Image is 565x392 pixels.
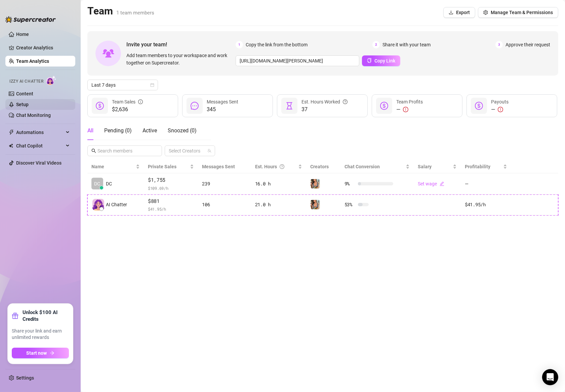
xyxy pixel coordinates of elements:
th: Creators [306,160,340,173]
span: AI Chatter [106,201,127,208]
span: 9 % [345,180,355,187]
img: Linda [311,200,320,209]
span: Profitability [465,164,490,169]
th: Name [87,160,144,173]
span: download [449,10,453,15]
img: logo-BBDzfeDw.svg [5,16,56,23]
a: Setup [16,102,29,107]
span: 1 [236,41,243,48]
strong: Unlock $100 AI Credits [23,309,69,322]
a: Settings [16,375,34,381]
span: Private Sales [148,164,176,169]
span: copy [367,58,372,63]
span: thunderbolt [9,130,14,135]
a: Home [16,32,29,37]
div: All [87,127,93,135]
a: Team Analytics [16,58,49,64]
div: Pending ( 0 ) [104,127,132,135]
div: — [396,105,423,114]
span: Start now [27,350,47,356]
span: Chat Conversion [345,164,380,169]
span: Copy Link [374,58,395,63]
span: Salary [418,164,432,169]
button: Copy Link [362,55,400,66]
span: search [91,148,96,153]
a: Chat Monitoring [16,113,51,118]
div: Open Intercom Messenger [542,369,558,385]
span: dollar-circle [96,102,104,110]
div: 106 [202,201,247,208]
h2: Team [87,5,154,17]
img: Linda [311,179,320,188]
div: $41.95 /h [465,201,507,208]
div: Team Sales [112,98,143,105]
span: gift [12,312,18,319]
span: edit [440,181,444,186]
span: Invite your team! [126,40,236,49]
span: Copy the link from the bottom [246,41,308,48]
div: 16.0 h [255,180,302,187]
button: Start nowarrow-right [12,348,69,358]
span: 345 [207,105,238,114]
span: Manage Team & Permissions [491,10,553,15]
button: Export [443,7,475,18]
a: Discover Viral Videos [16,160,62,166]
span: dollar-circle [475,102,483,110]
span: DC [106,180,112,187]
span: Last 7 days [91,80,154,90]
span: Snoozed ( 0 ) [168,127,197,134]
span: Automations [16,127,64,138]
a: Content [16,91,33,96]
a: Set wageedit [418,181,444,186]
span: question-circle [343,98,348,105]
span: Chat Copilot [16,140,64,151]
span: Share it with your team [382,41,431,48]
div: Est. Hours [255,163,297,170]
span: $2,636 [112,105,143,114]
span: Approve their request [506,41,550,48]
span: Messages Sent [207,99,238,104]
span: DC [94,180,100,187]
span: $881 [148,197,194,205]
span: Add team members to your workspace and work together on Supercreator. [126,52,233,67]
span: 3 [495,41,503,48]
span: 2 [372,41,380,48]
span: hourglass [285,102,293,110]
span: setting [483,10,488,15]
span: 37 [301,105,348,114]
div: — [491,105,509,114]
span: message [191,102,199,110]
span: team [207,149,211,153]
a: Creator Analytics [16,42,70,53]
img: Chat Copilot [9,143,13,148]
td: — [461,173,511,194]
span: Active [143,127,157,134]
span: Izzy AI Chatter [9,78,43,85]
button: Manage Team & Permissions [478,7,558,18]
span: Messages Sent [202,164,235,169]
span: Name [91,163,134,170]
span: Payouts [491,99,509,104]
span: exclamation-circle [498,107,503,112]
span: calendar [150,83,154,87]
span: arrow-right [50,351,54,355]
span: 53 % [345,201,355,208]
input: Search members [97,147,153,155]
span: question-circle [280,163,284,170]
span: exclamation-circle [403,107,408,112]
span: dollar-circle [380,102,388,110]
span: $ 109.69 /h [148,185,194,191]
div: 239 [202,180,247,187]
span: Export [456,10,470,15]
span: info-circle [138,98,143,105]
span: $ 41.95 /h [148,206,194,212]
span: 1 team members [116,10,154,16]
span: Share your link and earn unlimited rewards [12,328,69,341]
img: izzy-ai-chatter-avatar-DDCN_rTZ.svg [92,199,104,211]
div: 21.0 h [255,201,302,208]
span: $1,755 [148,176,194,184]
img: AI Chatter [46,76,56,85]
div: Est. Hours Worked [301,98,348,105]
span: Team Profits [396,99,423,104]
